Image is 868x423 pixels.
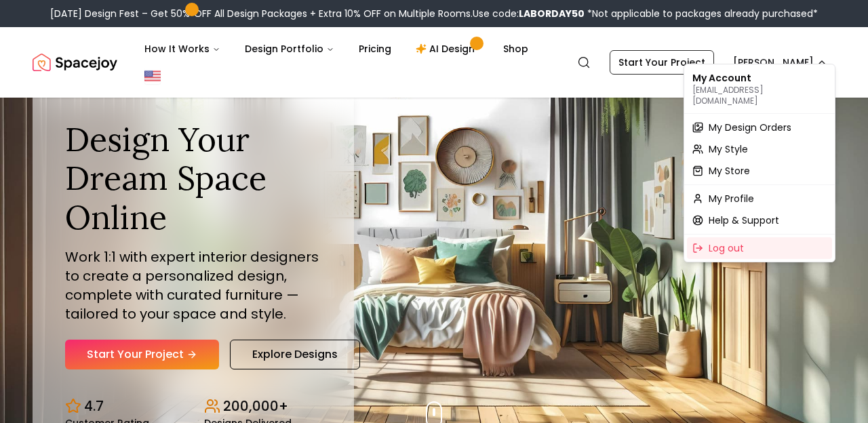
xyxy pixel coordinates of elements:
a: My Store [687,160,832,182]
span: Log out [709,241,744,255]
span: My Store [709,164,750,178]
div: [PERSON_NAME] [684,64,835,262]
span: My Style [709,142,748,156]
span: My Profile [709,192,754,205]
span: Help & Support [709,214,779,227]
a: Help & Support [687,209,832,231]
a: My Style [687,138,832,160]
span: My Design Orders [709,121,791,134]
a: My Design Orders [687,117,832,138]
p: [EMAIL_ADDRESS][DOMAIN_NAME] [692,85,827,106]
a: My Profile [687,188,832,209]
div: My Account [687,67,832,110]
